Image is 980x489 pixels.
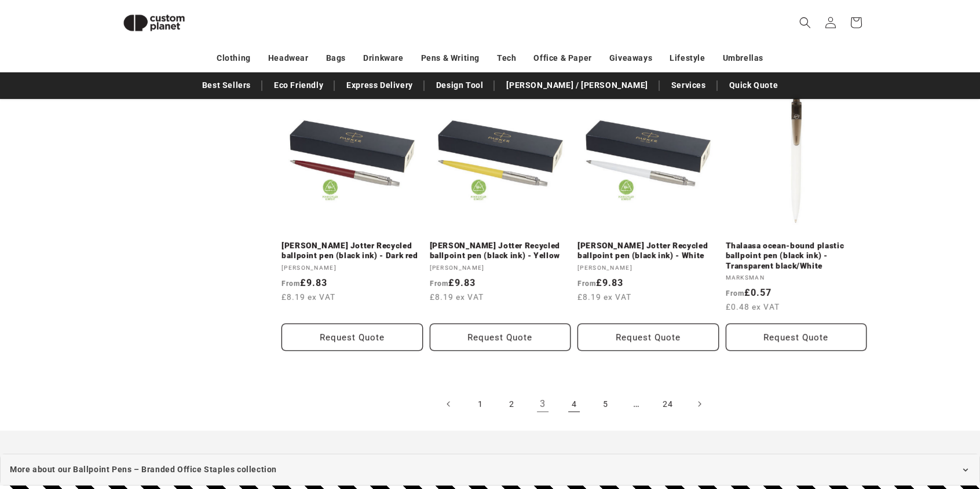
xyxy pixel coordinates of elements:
img: Custom Planet [114,5,195,41]
a: Page 3 [530,391,555,417]
a: Page 5 [593,391,618,417]
a: Page 1 [467,391,493,417]
button: Request Quote [430,323,571,351]
button: Request Quote [281,323,423,351]
summary: Search [792,10,818,35]
span: More about our Ballpoint Pens – Branded Office Staples collection [10,462,277,477]
a: Clothing [217,48,251,68]
a: Thalaasa ocean-bound plastic ballpoint pen (black ink) - Transparent black/White [726,241,867,271]
a: Express Delivery [341,75,419,95]
a: Page 4 [561,391,587,417]
a: Giveaways [609,48,652,68]
a: Bags [326,48,346,68]
a: Page 2 [499,391,524,417]
a: Quick Quote [723,75,784,95]
a: Umbrellas [723,48,763,68]
a: [PERSON_NAME] Jotter Recycled ballpoint pen (black ink) - Dark red [281,241,423,261]
a: Services [665,75,712,95]
a: Eco Friendly [268,75,329,95]
a: [PERSON_NAME] Jotter Recycled ballpoint pen (black ink) - White [577,241,719,261]
a: Lifestyle [670,48,705,68]
a: Office & Paper [533,48,591,68]
iframe: Chat Widget [787,364,980,489]
a: Headwear [268,48,309,68]
a: Next page [686,391,712,417]
button: Request Quote [726,323,867,351]
span: … [624,391,649,417]
a: Pens & Writing [421,48,480,68]
a: Design Tool [430,75,489,95]
button: Request Quote [577,323,719,351]
a: [PERSON_NAME] Jotter Recycled ballpoint pen (black ink) - Yellow [430,241,571,261]
a: Best Sellers [196,75,257,95]
a: Previous page [436,391,462,417]
a: Drinkware [363,48,403,68]
a: Tech [497,48,516,68]
a: [PERSON_NAME] / [PERSON_NAME] [500,75,653,95]
a: Page 24 [655,391,681,417]
nav: Pagination [281,391,866,417]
